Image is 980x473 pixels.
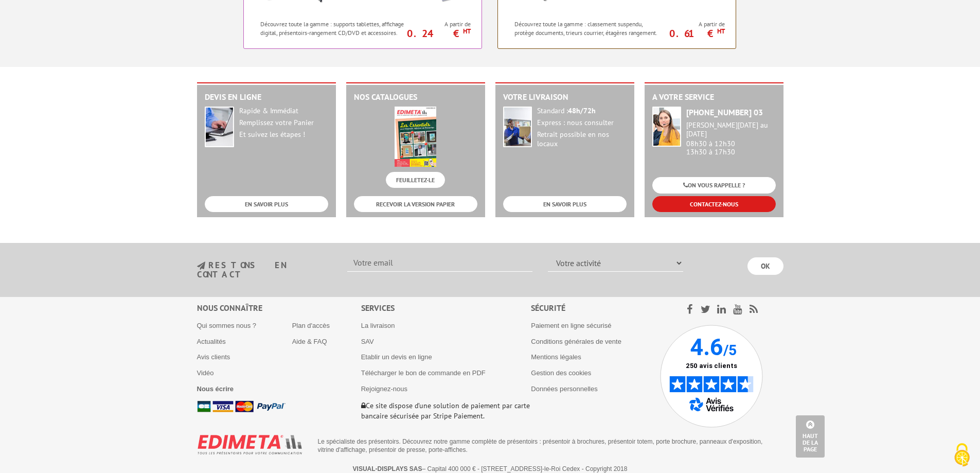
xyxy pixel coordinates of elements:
button: Cookies (fenêtre modale) [944,438,980,473]
img: widget-service.jpg [652,107,681,147]
div: Express : nous consulter [537,118,627,128]
input: OK [747,257,783,275]
a: Vidéo [197,369,214,377]
p: Découvrez toute la gamme : classement suspendu, protège documents, trieurs courrier, étagères ran... [514,20,661,37]
h2: A votre service [652,93,776,102]
strong: [PHONE_NUMBER] 03 [686,107,763,117]
a: FEUILLETEZ-LE [386,172,445,188]
strong: VISUAL-DISPLAYS SAS [353,465,422,472]
div: Nous connaître [197,302,361,314]
a: EN SAVOIR PLUS [205,196,328,212]
input: Votre email [347,254,532,272]
h2: Votre livraison [503,93,627,102]
a: Avis clients [197,353,230,361]
a: Données personnelles [531,385,597,393]
a: Aide & FAQ [292,338,327,345]
p: Ce site dispose d’une solution de paiement par carte bancaire sécurisée par Stripe Paiement. [361,400,531,421]
div: [PERSON_NAME][DATE] au [DATE] [686,121,776,138]
img: newsletter.jpg [197,261,205,270]
img: edimeta.jpeg [395,107,436,167]
p: – Capital 400 000 € - [STREET_ADDRESS]-le-Roi Cedex - Copyright 2018 [206,465,774,472]
span: A partir de [664,20,725,28]
a: Rejoignez-nous [361,385,407,393]
a: Qui sommes nous ? [197,322,257,329]
img: Avis Vérifiés - 4.6 sur 5 - 250 avis clients [660,325,763,428]
img: Cookies (fenêtre modale) [949,442,975,468]
sup: HT [717,27,725,36]
a: Paiement en ligne sécurisé [531,322,611,329]
span: A partir de [410,20,471,28]
h3: restons en contact [197,261,332,279]
a: Haut de la page [796,415,825,458]
a: SAV [361,338,374,345]
a: Gestion des cookies [531,369,591,377]
a: EN SAVOIR PLUS [503,196,627,212]
a: Actualités [197,338,226,345]
a: Nous écrire [197,385,234,393]
a: CONTACTEZ-NOUS [652,196,776,212]
p: Découvrez toute la gamme : supports tablettes, affichage digital, présentoirs-rangement CD/DVD et... [260,20,407,37]
p: 0.61 € [659,30,725,37]
div: Remplissez votre Panier [239,118,328,128]
p: Le spécialiste des présentoirs. Découvrez notre gamme complète de présentoirs : présentoir à broc... [318,437,776,454]
div: 08h30 à 12h30 13h30 à 17h30 [686,121,776,156]
a: La livraison [361,322,395,329]
sup: HT [463,27,471,36]
div: Et suivez les étapes ! [239,130,328,139]
p: 0.24 € [405,30,471,37]
a: Etablir un devis en ligne [361,353,432,361]
a: Télécharger le bon de commande en PDF [361,369,486,377]
a: RECEVOIR LA VERSION PAPIER [354,196,477,212]
a: ON VOUS RAPPELLE ? [652,177,776,193]
div: Retrait possible en nos locaux [537,130,627,149]
img: widget-livraison.jpg [503,107,532,147]
div: Standard : [537,107,627,116]
a: Conditions générales de vente [531,338,621,345]
img: widget-devis.jpg [205,107,234,147]
h2: Nos catalogues [354,93,477,102]
div: Rapide & Immédiat [239,107,328,116]
a: Mentions légales [531,353,581,361]
strong: 48h/72h [568,106,596,115]
a: Plan d'accès [292,322,330,329]
h2: Devis en ligne [205,93,328,102]
div: Services [361,302,531,314]
div: Sécurité [531,302,660,314]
